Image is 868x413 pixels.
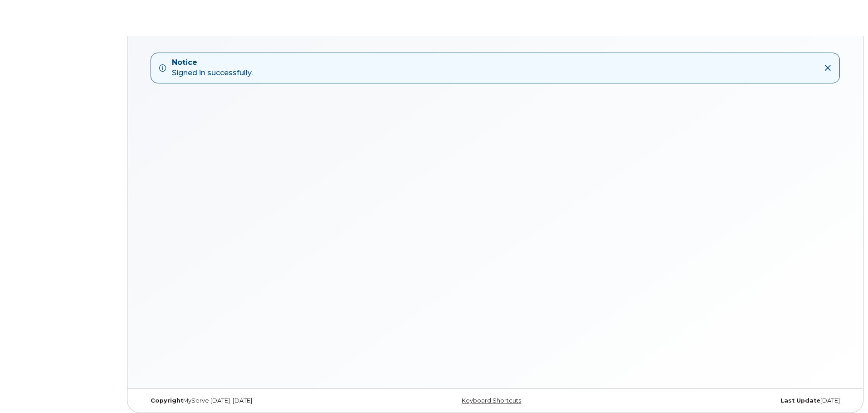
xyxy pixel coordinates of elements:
div: Signed in successfully. [172,58,253,78]
a: Keyboard Shortcuts [462,397,521,404]
div: [DATE] [612,397,847,404]
strong: Copyright [151,397,183,404]
strong: Last Update [780,397,820,404]
strong: Notice [172,58,253,68]
div: MyServe [DATE]–[DATE] [144,397,378,404]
